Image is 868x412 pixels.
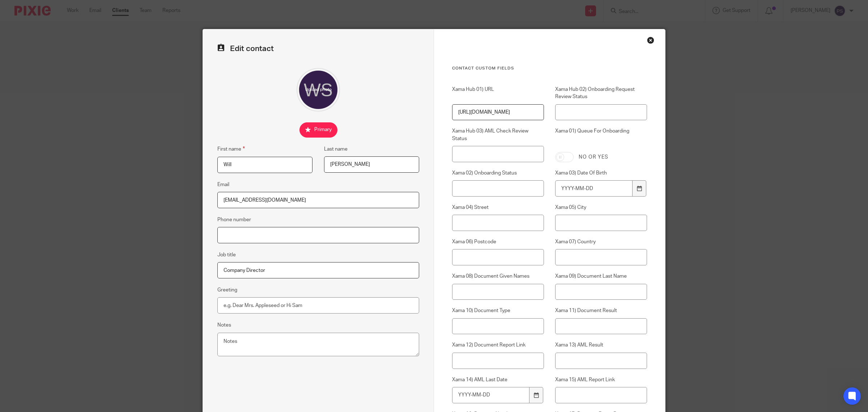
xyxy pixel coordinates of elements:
label: Job title [217,251,236,258]
label: Last name [324,146,348,153]
label: Xama 14) AML Last Date [452,376,544,383]
label: First name [217,145,245,153]
label: Xama 13) AML Result [555,341,647,349]
input: YYYY-MM-DD [555,180,633,197]
label: Xama Hub 02) Onboarding Request Review Status [555,86,647,101]
label: Xama Hub 03) AML Check Review Status [452,127,544,142]
label: Xama 09) Document Last Name [555,273,647,280]
label: Xama 03) Date Of Birth [555,169,647,177]
label: Xama 05) City [555,204,647,211]
div: Close this dialog window [647,37,654,44]
label: Phone number [217,216,251,223]
label: Xama 12) Document Report Link [452,341,544,349]
label: Greeting [217,286,237,294]
label: Xama Hub 01) URL [452,86,544,101]
label: Email [217,181,229,188]
label: Xama 06) Postcode [452,238,544,245]
h3: Contact Custom fields [452,66,647,71]
label: Xama 15) AML Report Link [555,376,647,383]
label: No or yes [579,154,608,161]
h2: Edit contact [217,44,419,54]
label: Xama 11) Document Result [555,307,647,314]
label: Xama 04) Street [452,204,544,211]
label: Xama 01) Queue For Onboarding [555,127,647,146]
label: Xama 10) Document Type [452,307,544,314]
label: Xama 07) Country [555,238,647,245]
label: Xama 08) Document Given Names [452,273,544,280]
input: YYYY-MM-DD [452,387,529,403]
input: e.g. Dear Mrs. Appleseed or Hi Sam [217,297,419,314]
label: Xama 02) Onboarding Status [452,169,544,177]
label: Notes [217,321,231,329]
